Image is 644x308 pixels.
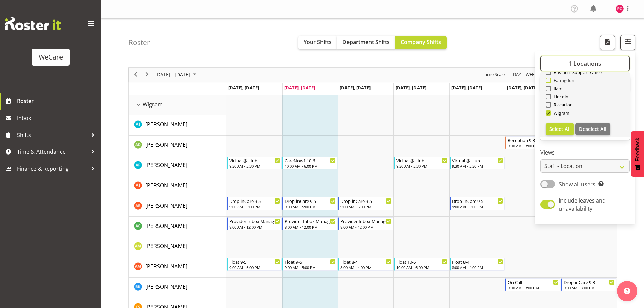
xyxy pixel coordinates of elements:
[505,136,560,149] div: Aleea Devenport"s event - Reception 9-3 Begin From Saturday, August 16, 2025 at 9:00:00 AM GMT+12...
[452,258,503,265] div: Float 8-4
[228,85,259,91] span: [DATE], [DATE]
[17,130,88,140] span: Shifts
[546,123,574,135] button: Select All
[564,285,615,290] div: 9:00 AM - 3:00 PM
[551,70,602,75] span: Business Support Office
[39,52,63,62] div: WeCare
[525,70,538,79] span: Week
[285,204,336,209] div: 9:00 AM - 5:00 PM
[145,202,187,210] a: [PERSON_NAME]
[129,237,226,257] td: Antonia Mao resource
[285,265,336,270] div: 9:00 AM - 5:00 PM
[229,204,280,209] div: 9:00 AM - 5:00 PM
[540,148,630,157] label: Views
[559,181,595,188] span: Show all users
[508,285,559,290] div: 9:00 AM - 3:00 PM
[17,113,98,123] span: Inbox
[229,157,280,164] div: Virtual @ Hub
[298,36,337,49] button: Your Shifts
[229,218,280,224] div: Provider Inbox Management
[17,147,88,157] span: Time & Attendance
[451,85,482,91] span: [DATE], [DATE]
[395,36,447,49] button: Company Shifts
[129,196,226,217] td: Andrea Ramirez resource
[282,217,337,230] div: Andrew Casburn"s event - Provider Inbox Management Begin From Tuesday, August 12, 2025 at 8:00:00...
[340,265,391,270] div: 8:00 AM - 4:00 PM
[508,143,559,148] div: 9:00 AM - 3:00 PM
[401,38,441,46] span: Company Shifts
[129,176,226,196] td: Amy Johannsen resource
[340,197,391,204] div: Drop-inCare 9-5
[575,123,610,135] button: Deselect All
[227,157,282,169] div: Alex Ferguson"s event - Virtual @ Hub Begin From Monday, August 11, 2025 at 9:30:00 AM GMT+12:00 ...
[340,224,391,230] div: 8:00 AM - 12:00 PM
[340,204,391,209] div: 9:00 AM - 5:00 PM
[17,164,88,174] span: Finance & Reporting
[145,141,187,149] a: [PERSON_NAME]
[229,265,280,270] div: 9:00 AM - 5:00 PM
[129,115,226,136] td: AJ Jones resource
[229,258,280,265] div: Float 9-5
[337,36,395,49] button: Department Shifts
[396,157,447,164] div: Virtual @ Hub
[145,161,187,169] a: [PERSON_NAME]
[512,70,522,79] button: Timeline Day
[551,86,563,91] span: Ilam
[508,137,559,143] div: Reception 9-3
[145,120,187,128] a: [PERSON_NAME]
[342,38,390,46] span: Department Shifts
[285,197,336,204] div: Drop-inCare 9-5
[141,68,153,82] div: next period
[559,197,606,212] span: Include leaves and unavailability
[145,222,187,230] a: [PERSON_NAME]
[512,70,522,79] span: Day
[551,102,573,108] span: Riccarton
[452,163,503,169] div: 9:30 AM - 5:30 PM
[285,224,336,230] div: 8:00 AM - 12:00 PM
[145,202,187,209] span: [PERSON_NAME]
[145,222,187,230] span: [PERSON_NAME]
[145,141,187,148] span: [PERSON_NAME]
[227,217,282,230] div: Andrew Casburn"s event - Provider Inbox Management Begin From Monday, August 11, 2025 at 8:00:00 ...
[549,126,571,132] span: Select All
[130,68,141,82] div: previous period
[483,70,506,79] button: Time Scale
[338,217,393,230] div: Andrew Casburn"s event - Provider Inbox Management Begin From Wednesday, August 13, 2025 at 8:00:...
[145,242,187,250] a: [PERSON_NAME]
[620,35,635,50] button: Filter Shifts
[450,197,505,210] div: Andrea Ramirez"s event - Drop-inCare 9-5 Begin From Friday, August 15, 2025 at 9:00:00 AM GMT+12:...
[145,262,187,270] a: [PERSON_NAME]
[600,35,615,50] button: Download a PDF of the roster according to the set date range.
[285,157,336,164] div: CareNow1 10-6
[5,17,61,30] img: Rosterit website logo
[154,70,191,79] span: [DATE] - [DATE]
[145,161,187,169] span: [PERSON_NAME]
[338,197,393,210] div: Andrea Ramirez"s event - Drop-inCare 9-5 Begin From Wednesday, August 13, 2025 at 9:00:00 AM GMT+...
[145,181,187,189] a: [PERSON_NAME]
[145,182,187,189] span: [PERSON_NAME]
[304,38,332,46] span: Your Shifts
[227,197,282,210] div: Andrea Ramirez"s event - Drop-inCare 9-5 Begin From Monday, August 11, 2025 at 9:00:00 AM GMT+12:...
[145,283,187,291] a: [PERSON_NAME]
[285,218,336,224] div: Provider Inbox Management
[568,59,601,67] span: 1 Locations
[340,85,371,91] span: [DATE], [DATE]
[128,39,150,46] h4: Roster
[129,278,226,298] td: Brian Ko resource
[145,121,187,128] span: [PERSON_NAME]
[394,157,449,169] div: Alex Ferguson"s event - Virtual @ Hub Begin From Thursday, August 14, 2025 at 9:30:00 AM GMT+12:0...
[483,70,505,79] span: Time Scale
[505,278,560,291] div: Brian Ko"s event - On Call Begin From Saturday, August 16, 2025 at 9:00:00 AM GMT+12:00 Ends At S...
[145,283,187,290] span: [PERSON_NAME]
[17,96,98,106] span: Roster
[284,85,315,91] span: [DATE], [DATE]
[450,258,505,271] div: Ashley Mendoza"s event - Float 8-4 Begin From Friday, August 15, 2025 at 8:00:00 AM GMT+12:00 End...
[229,197,280,204] div: Drop-inCare 9-5
[340,218,391,224] div: Provider Inbox Management
[394,258,449,271] div: Ashley Mendoza"s event - Float 10-6 Begin From Thursday, August 14, 2025 at 10:00:00 AM GMT+12:00...
[540,56,630,71] button: 1 Locations
[396,163,447,169] div: 9:30 AM - 5:30 PM
[229,163,280,169] div: 9:30 AM - 5:30 PM
[631,131,644,177] button: Feedback - Show survey
[340,258,391,265] div: Float 8-4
